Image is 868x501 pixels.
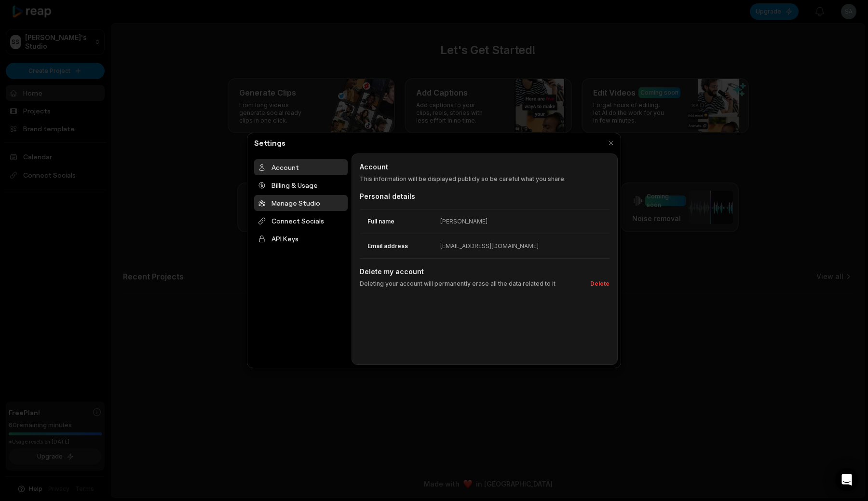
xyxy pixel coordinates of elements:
div: [EMAIL_ADDRESS][DOMAIN_NAME] [440,242,539,250]
dt: Email address [360,242,440,250]
div: Personal details [360,191,610,201]
button: Delete [586,279,610,288]
div: [PERSON_NAME] [440,217,488,226]
h2: Delete my account [360,266,610,277]
div: Billing & Usage [254,177,348,193]
div: Account [254,159,348,175]
div: Manage Studio [254,195,348,211]
h2: Account [360,162,610,172]
div: API Keys [254,231,348,247]
p: Deleting your account will permanently erase all the data related to it [360,279,556,288]
p: This information will be displayed publicly so be careful what you share. [360,175,610,183]
div: Connect Socials [254,213,348,229]
h2: Settings [250,137,289,149]
dt: Full name [360,217,440,226]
